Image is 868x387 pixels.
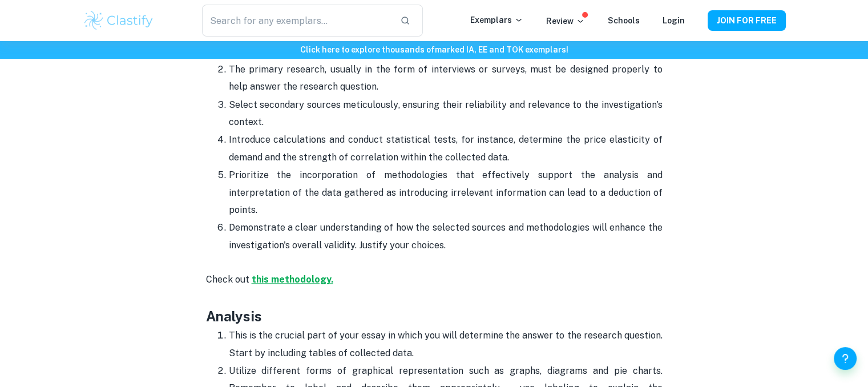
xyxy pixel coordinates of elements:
[663,16,685,25] a: Login
[470,14,523,26] p: Exemplars
[229,96,663,131] p: Select secondary sources meticulously, ensuring their reliability and relevance to the investigat...
[708,10,786,31] button: JOIN FOR FREE
[202,5,390,37] input: Search for any exemplars...
[229,219,663,254] p: Demonstrate a clear understanding of how the selected sources and methodologies will enhance the ...
[834,347,857,370] button: Help and Feedback
[546,15,585,27] p: Review
[206,306,663,326] h3: Analysis
[229,131,663,166] p: Introduce calculations and conduct statistical tests, for instance, determine the price elasticit...
[229,327,663,362] p: This is the crucial part of your essay in which you will determine the answer to the research que...
[2,43,866,56] h6: Click here to explore thousands of marked IA, EE and TOK exemplars !
[83,9,155,32] img: Clastify logo
[608,16,640,25] a: Schools
[229,167,663,219] p: Prioritize the incorporation of methodologies that effectively support the analysis and interpret...
[206,254,663,306] p: Check out
[252,274,333,285] a: this methodology.
[229,61,663,96] p: The primary research, usually in the form of interviews or surveys, must be designed properly to ...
